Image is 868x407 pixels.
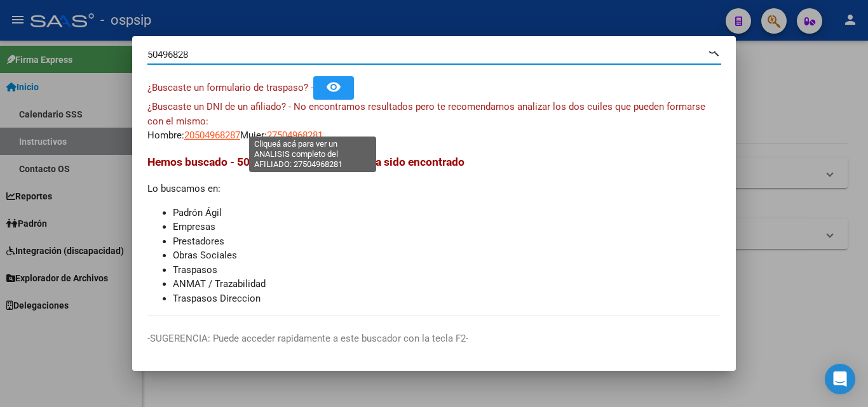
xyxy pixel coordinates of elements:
[147,154,721,305] div: Lo buscamos en:
[147,100,721,143] div: Hombre: Mujer:
[147,82,313,93] span: ¿Buscaste un formulario de traspaso? -
[267,130,323,141] span: 27504968281
[326,79,341,95] mat-icon: remove_red_eye
[173,291,721,306] li: Traspasos Direccion
[147,101,705,127] span: ¿Buscaste un DNI de un afiliado? - No encontramos resultados pero te recomendamos analizar los do...
[825,364,855,394] div: Open Intercom Messenger
[173,206,721,220] li: Padrón Ágil
[184,130,240,141] span: 20504968287
[173,248,721,263] li: Obras Sociales
[147,156,465,168] span: Hemos buscado - 50496828 - y el mismo no ha sido encontrado
[173,220,721,234] li: Empresas
[173,234,721,249] li: Prestadores
[147,331,721,346] p: -SUGERENCIA: Puede acceder rapidamente a este buscador con la tecla F2-
[173,277,721,291] li: ANMAT / Trazabilidad
[173,263,721,277] li: Traspasos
